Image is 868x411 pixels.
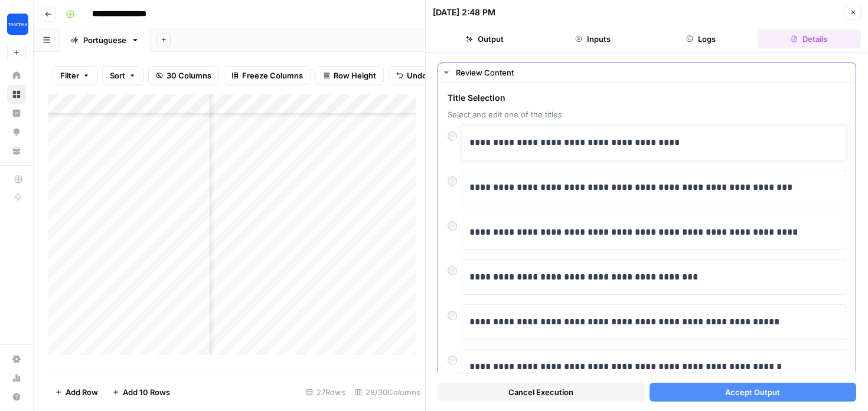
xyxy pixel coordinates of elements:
[650,29,753,48] button: Logs
[53,66,97,85] button: Filter
[433,29,536,48] button: Output
[758,29,861,48] button: Details
[541,29,644,48] button: Inputs
[438,63,856,82] button: Review Content
[7,104,26,123] a: Insights
[224,66,311,85] button: Freeze Columns
[123,386,170,398] span: Add 10 Rows
[725,386,780,398] span: Accept Output
[433,6,495,18] div: [DATE] 2:48 PM
[110,70,125,81] span: Sort
[350,383,425,402] div: 28/30 Columns
[334,70,376,81] span: Row Height
[456,67,849,78] div: Review Content
[105,383,177,402] button: Add 10 Rows
[7,66,26,85] a: Home
[438,383,645,402] button: Cancel Execution
[7,9,26,39] button: Workspace: Tractian
[7,123,26,142] a: Opportunities
[48,383,105,402] button: Add Row
[102,66,143,85] button: Sort
[7,369,26,387] a: Usage
[167,70,211,81] span: 30 Columns
[7,14,28,35] img: Tractian Logo
[242,70,303,81] span: Freeze Columns
[448,92,846,104] span: Title Selection
[650,383,857,402] button: Accept Output
[60,70,79,81] span: Filter
[7,387,26,406] button: Help + Support
[315,66,384,85] button: Row Height
[66,386,98,398] span: Add Row
[389,66,435,85] button: Undo
[508,386,573,398] span: Cancel Execution
[7,142,26,160] a: Your Data
[448,108,846,120] span: Select and edit one of the titles
[83,34,126,46] div: Portuguese
[301,383,350,402] div: 27 Rows
[7,350,26,369] a: Settings
[7,85,26,104] a: Browse
[148,66,219,85] button: 30 Columns
[60,28,149,52] a: Portuguese
[407,70,427,81] span: Undo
